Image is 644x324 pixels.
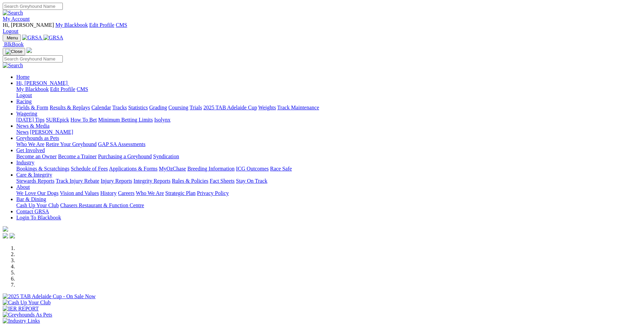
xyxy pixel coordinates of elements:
div: About [16,190,641,196]
a: Tracks [112,105,127,110]
a: Bookings & Scratchings [16,166,69,172]
a: Racing [16,98,32,104]
a: Become a Trainer [58,154,97,159]
button: Toggle navigation [3,34,21,41]
a: Home [16,74,30,80]
div: Care & Integrity [16,178,641,184]
a: CMS [116,22,127,28]
a: Who We Are [136,190,164,196]
a: Privacy Policy [197,190,229,196]
a: Coursing [168,105,188,110]
a: Injury Reports [100,178,132,184]
img: IER REPORT [3,306,39,312]
a: History [100,190,116,196]
a: Rules & Policies [172,178,208,184]
img: logo-grsa-white.png [26,48,32,53]
a: Care & Integrity [16,172,52,178]
a: About [16,184,30,190]
button: Toggle navigation [3,48,25,55]
a: Fields & Form [16,105,48,110]
a: Industry [16,160,34,165]
a: Bar & Dining [16,196,46,202]
a: MyOzChase [159,166,186,172]
a: Weights [258,105,276,110]
a: Track Maintenance [277,105,319,110]
a: Chasers Restaurant & Function Centre [60,202,144,208]
a: News [16,129,29,135]
img: Search [3,10,23,16]
a: Vision and Values [60,190,99,196]
a: Breeding Information [187,166,235,172]
div: Racing [16,105,641,111]
a: How To Bet [71,117,97,123]
a: Schedule of Fees [71,166,108,172]
a: Results & Replays [50,105,90,110]
a: Fact Sheets [210,178,235,184]
div: Wagering [16,117,641,123]
a: Integrity Reports [133,178,170,184]
input: Search [3,3,63,10]
a: BlkBook [3,41,24,47]
div: Hi, [PERSON_NAME] [16,86,641,98]
a: Isolynx [154,117,170,123]
div: Greyhounds as Pets [16,141,641,147]
a: Cash Up Your Club [16,202,59,208]
a: Hi, [PERSON_NAME] [16,80,69,86]
a: ICG Outcomes [236,166,269,172]
img: 2025 TAB Adelaide Cup - On Sale Now [3,293,96,300]
a: We Love Our Dogs [16,190,58,196]
a: My Blackbook [55,22,88,28]
a: Contact GRSA [16,209,49,214]
a: Greyhounds as Pets [16,135,59,141]
a: Calendar [91,105,111,110]
img: twitter.svg [10,233,15,238]
div: News & Media [16,129,641,135]
a: Applications & Forms [109,166,158,172]
a: Minimum Betting Limits [98,117,153,123]
span: Menu [7,35,18,40]
a: Purchasing a Greyhound [98,154,152,159]
img: logo-grsa-white.png [3,226,8,232]
a: News & Media [16,123,50,129]
a: Track Injury Rebate [56,178,99,184]
a: Who We Are [16,141,44,147]
a: Race Safe [270,166,292,172]
a: Trials [189,105,202,110]
a: Logout [16,92,32,98]
a: Wagering [16,111,37,116]
a: Retire Your Greyhound [46,141,97,147]
a: GAP SA Assessments [98,141,146,147]
input: Search [3,55,63,62]
a: Careers [118,190,134,196]
a: Logout [3,28,18,34]
a: Grading [149,105,167,110]
a: SUREpick [46,117,69,123]
div: My Account [3,22,641,34]
a: Strategic Plan [165,190,196,196]
div: Industry [16,166,641,172]
img: Industry Links [3,318,40,324]
span: Hi, [PERSON_NAME] [3,22,54,28]
a: [PERSON_NAME] [30,129,73,135]
a: Edit Profile [89,22,114,28]
img: GRSA [43,35,63,41]
a: Get Involved [16,147,45,153]
a: Edit Profile [50,86,75,92]
img: Cash Up Your Club [3,300,51,306]
img: Close [5,49,22,54]
a: Login To Blackbook [16,215,61,220]
a: 2025 TAB Adelaide Cup [203,105,257,110]
a: Syndication [153,154,179,159]
a: Statistics [128,105,148,110]
a: Stay On Track [236,178,267,184]
div: Bar & Dining [16,202,641,209]
a: CMS [77,86,88,92]
a: My Account [3,16,30,22]
a: Stewards Reports [16,178,54,184]
div: Get Involved [16,154,641,160]
a: Become an Owner [16,154,57,159]
img: Greyhounds As Pets [3,312,52,318]
a: [DATE] Tips [16,117,44,123]
span: BlkBook [4,41,24,47]
a: My Blackbook [16,86,49,92]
